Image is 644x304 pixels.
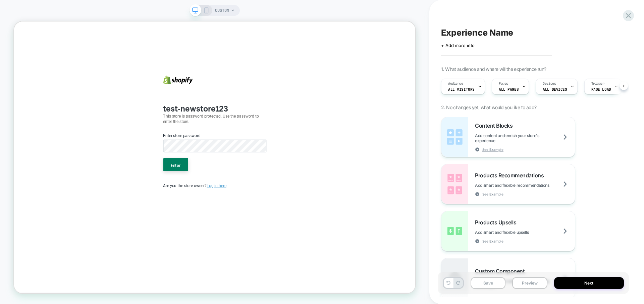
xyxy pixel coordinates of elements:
[441,43,475,48] span: + Add more info
[199,216,283,222] span: Are you the store owner?
[475,268,528,274] span: Custom Component
[475,122,516,129] span: Content Blocks
[543,81,556,86] span: Devices
[215,5,229,16] span: CUSTOM
[512,277,547,289] button: Preview
[475,230,545,235] span: Add smart and flexible upsells
[475,133,575,143] span: Add content and enrich your store's experience
[482,147,503,152] span: See Example
[475,172,547,179] span: Products Recommendations
[199,182,232,200] button: Enter
[543,87,567,92] span: ALL DEVICES
[591,87,611,92] span: Page Load
[441,66,546,72] span: 1. What audience and where will the experience run?
[441,104,536,110] span: 2. No changes yet, what would you like to add?
[199,148,249,156] label: Enter store password
[482,192,503,197] span: See Example
[257,216,283,222] a: Log in here
[482,239,503,244] span: See Example
[591,81,604,86] span: Trigger
[199,123,336,137] p: This store is password protected. Use the password to enter the store.
[475,219,520,226] span: Products Upsells
[499,81,508,86] span: Pages
[475,183,566,188] span: Add smart and flexible recommendations
[554,277,624,289] button: Next
[448,87,475,92] span: All Visitors
[441,28,513,38] span: Experience Name
[471,277,505,289] button: Save
[499,87,519,92] span: ALL PAGES
[199,106,286,123] b: test-newstore123
[448,81,463,86] span: Audience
